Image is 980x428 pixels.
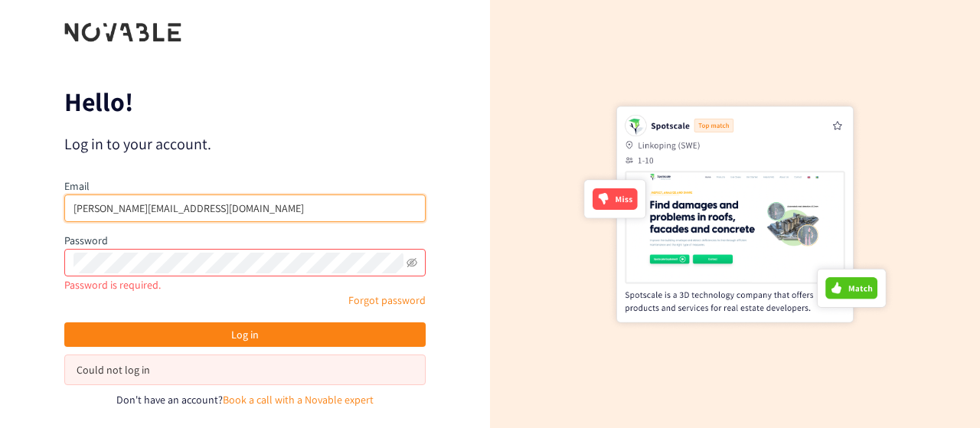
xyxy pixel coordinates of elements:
div: Password is required. [64,276,426,293]
a: Book a call with a Novable expert [223,393,374,407]
label: Email [64,179,90,193]
p: Log in to your account. [64,133,426,155]
div: Widget de chat [730,263,980,428]
iframe: Chat Widget [730,263,980,428]
div: Could not log in [77,361,413,378]
span: Don't have an account? [116,393,223,407]
button: Log in [64,322,426,347]
p: Hello! [64,90,426,114]
span: Log in [231,326,259,343]
label: Password [64,234,108,247]
span: eye-invisible [407,257,417,268]
a: Forgot password [348,293,426,307]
